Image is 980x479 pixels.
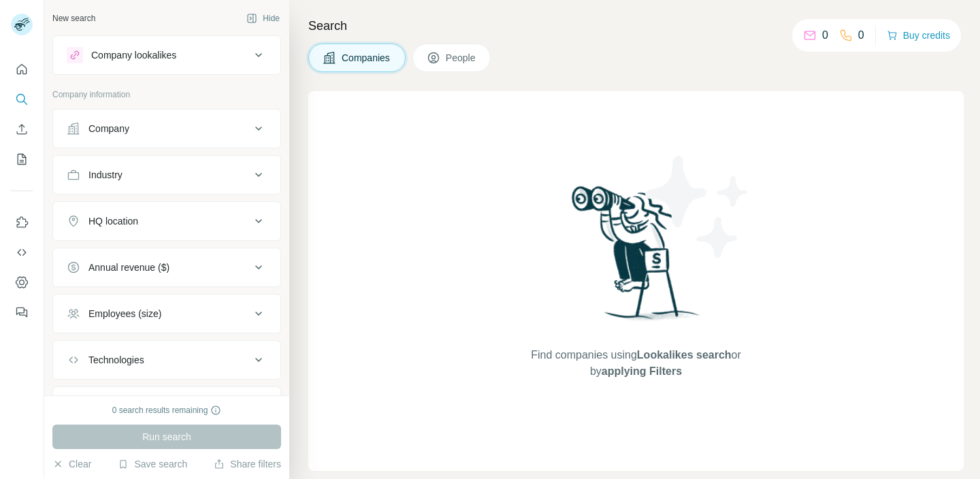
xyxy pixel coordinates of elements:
[11,117,33,142] button: Enrich CSV
[52,88,281,101] p: Company information
[11,210,33,235] button: Use Surfe on LinkedIn
[11,240,33,265] button: Use Surfe API
[53,251,280,284] button: Annual revenue ($)
[11,57,33,82] button: Quick start
[112,404,222,416] div: 0 search results remaining
[11,147,33,171] button: My lists
[118,457,187,471] button: Save search
[11,270,33,295] button: Dashboard
[88,168,122,182] div: Industry
[52,457,91,471] button: Clear
[308,16,964,35] h4: Search
[566,182,707,334] img: Surfe Illustration - Woman searching with binoculars
[636,146,759,268] img: Surfe Illustration - Stars
[237,8,289,29] button: Hide
[53,112,280,145] button: Company
[214,457,281,471] button: Share filters
[88,261,169,274] div: Annual revenue ($)
[446,51,477,65] span: People
[53,39,280,71] button: Company lookalikes
[602,365,682,377] span: applying Filters
[88,122,129,135] div: Company
[52,12,95,24] div: New search
[53,390,280,423] button: Keywords
[858,27,864,44] p: 0
[637,349,732,361] span: Lookalikes search
[342,51,391,65] span: Companies
[53,344,280,376] button: Technologies
[887,26,950,45] button: Buy credits
[91,48,176,62] div: Company lookalikes
[11,87,33,112] button: Search
[53,159,280,191] button: Industry
[11,300,33,325] button: Feedback
[88,307,161,320] div: Employees (size)
[53,297,280,330] button: Employees (size)
[527,347,745,380] span: Find companies using or by
[53,205,280,237] button: HQ location
[822,27,828,44] p: 0
[88,214,138,228] div: HQ location
[88,353,144,367] div: Technologies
